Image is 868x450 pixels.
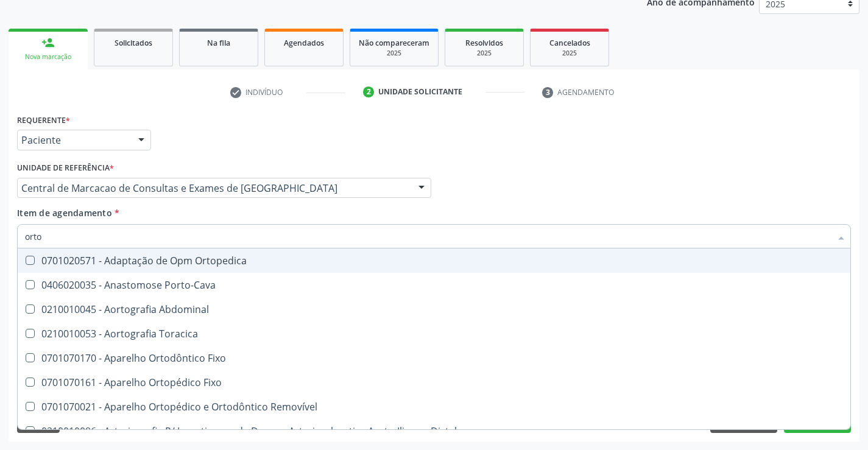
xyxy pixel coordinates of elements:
div: 0701070161 - Aparelho Ortopédico Fixo [25,378,843,387]
div: 2 [363,86,374,97]
div: 0701020571 - Adaptação de Opm Ortopedica [25,256,843,265]
div: 0701070170 - Aparelho Ortodôntico Fixo [25,353,843,363]
div: 0210010096 - Arteriografia P/ Investigacao de Doenca Arteriosclerotica Aorto-Iliaca e Distal [25,426,843,436]
span: Solicitados [115,38,152,48]
span: Cancelados [549,38,590,48]
span: Agendados [284,38,324,48]
span: Não compareceram [359,38,429,48]
span: Central de Marcacao de Consultas e Exames de [GEOGRAPHIC_DATA] [21,182,406,194]
div: 0210010045 - Aortografia Abdominal [25,304,843,314]
div: Unidade solicitante [378,86,462,97]
div: 0406020035 - Anastomose Porto-Cava [25,280,843,290]
div: 2025 [454,49,515,58]
input: Buscar por procedimentos [25,224,831,248]
span: Na fila [207,38,230,48]
span: Item de agendamento [17,207,112,219]
div: Nova marcação [17,52,79,62]
div: person_add [41,36,55,49]
div: 0701070021 - Aparelho Ortopédico e Ortodôntico Removível [25,402,843,412]
label: Requerente [17,111,70,130]
div: 2025 [359,49,429,58]
div: 0210010053 - Aortografia Toracica [25,329,843,339]
span: Paciente [21,134,126,146]
div: 2025 [539,49,600,58]
label: Unidade de referência [17,159,114,178]
span: Resolvidos [465,38,503,48]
